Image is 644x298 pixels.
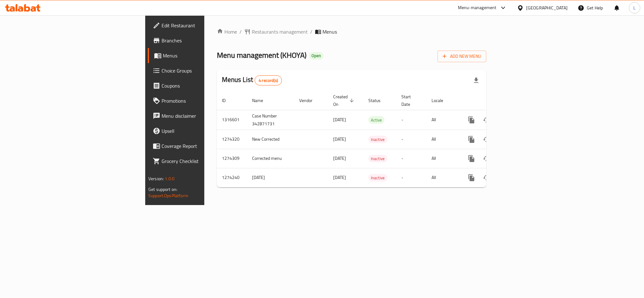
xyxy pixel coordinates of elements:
td: All [427,110,459,130]
button: Change Status [479,170,494,185]
span: Created On [333,93,356,108]
span: Start Date [401,93,419,108]
button: Change Status [479,112,494,127]
span: Promotions [162,97,248,105]
span: Menus [322,28,337,35]
span: L [633,4,636,11]
span: Locale [432,97,451,104]
span: Add New Menu [443,52,481,60]
a: Grocery Checklist [148,154,253,169]
td: Case Number 342871731 [247,110,294,130]
a: Edit Restaurant [148,18,253,33]
td: - [396,110,427,130]
td: All [427,130,459,149]
span: ID [222,97,234,104]
span: Vendor [299,97,321,104]
a: Support.OpsPlatform [148,192,188,200]
td: - [396,149,427,168]
button: more [464,151,479,166]
button: more [464,112,479,127]
div: Inactive [368,174,387,182]
span: Grocery Checklist [162,157,248,165]
a: Choice Groups [148,63,253,78]
td: All [427,149,459,168]
h2: Menus List [222,75,282,85]
a: Menus [148,48,253,63]
span: 1.0.0 [165,175,174,183]
td: - [396,130,427,149]
span: Coverage Report [162,142,248,150]
a: Restaurants management [244,28,308,35]
span: Restaurants management [252,28,308,35]
span: Open [309,53,323,58]
span: Branches [162,37,248,44]
span: [DATE] [333,173,346,182]
th: Actions [459,91,529,110]
span: Get support on: [148,185,177,193]
span: Menu management ( KHOYA ) [217,48,306,62]
span: Menus [163,52,248,59]
a: Coverage Report [148,138,253,154]
div: Menu-management [458,4,497,12]
div: [GEOGRAPHIC_DATA] [526,4,568,11]
div: Open [309,52,323,60]
td: - [396,168,427,187]
span: Choice Groups [162,67,248,74]
button: Change Status [479,151,494,166]
td: All [427,168,459,187]
span: Active [368,116,384,124]
td: New Corrected [247,130,294,149]
table: enhanced table [217,91,529,187]
button: more [464,132,479,147]
a: Branches [148,33,253,48]
span: Inactive [368,174,387,182]
li: / [310,28,312,35]
span: Name [252,97,271,104]
td: [DATE] [247,168,294,187]
div: Export file [469,73,484,88]
a: Promotions [148,93,253,108]
span: [DATE] [333,135,346,143]
span: Edit Restaurant [162,22,248,29]
span: [DATE] [333,116,346,124]
span: [DATE] [333,154,346,162]
span: Menu disclaimer [162,112,248,120]
span: Upsell [162,127,248,135]
span: Inactive [368,136,387,143]
button: Change Status [479,132,494,147]
a: Coupons [148,78,253,93]
a: Menu disclaimer [148,108,253,123]
a: Upsell [148,123,253,138]
nav: breadcrumb [217,28,486,35]
span: Inactive [368,155,387,162]
span: Status [368,97,389,104]
span: Coupons [162,82,248,89]
span: Version: [148,175,164,183]
button: Add New Menu [438,51,486,62]
td: Corrected menu [247,149,294,168]
span: 4 record(s) [255,78,282,84]
button: more [464,170,479,185]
